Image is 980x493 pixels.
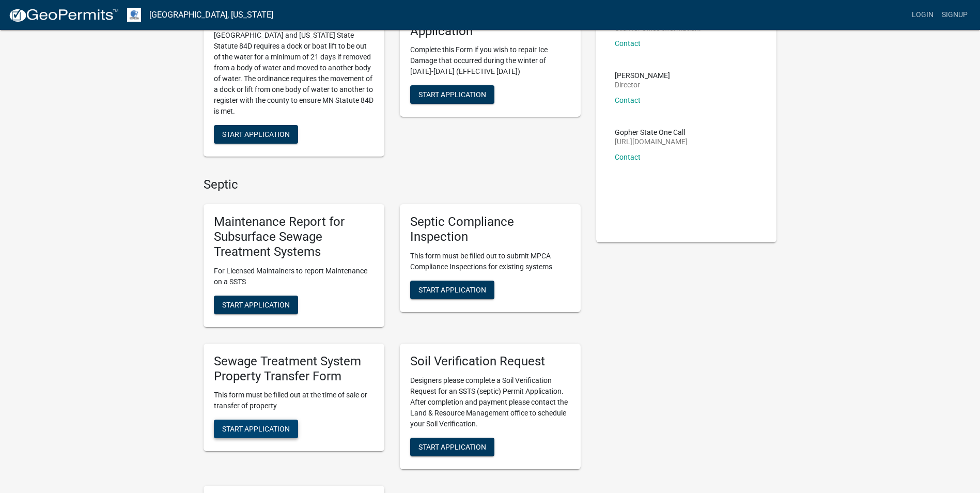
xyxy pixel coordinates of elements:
[410,214,570,244] h5: Septic Compliance Inspection
[418,442,486,451] span: Start Application
[410,251,570,272] p: This form must be filled out to submit MPCA Compliance Inspections for existing systems
[214,420,298,438] button: Start Application
[222,425,290,433] span: Start Application
[410,438,494,456] button: Start Application
[615,72,670,79] p: [PERSON_NAME]
[908,5,938,25] a: Login
[214,266,374,287] p: For Licensed Maintainers to report Maintenance on a SSTS
[615,39,641,48] a: Contact
[214,296,298,314] button: Start Application
[222,300,290,309] span: Start Application
[418,285,486,294] span: Start Application
[127,8,141,22] img: Otter Tail County, Minnesota
[214,390,374,411] p: This form must be filled out at the time of sale or transfer of property
[214,30,374,117] p: [GEOGRAPHIC_DATA] and [US_STATE] State Statute 84D requires a dock or boat lift to be out of the ...
[418,90,486,99] span: Start Application
[938,5,972,25] a: Signup
[410,44,570,77] p: Complete this Form if you wish to repair Ice Damage that occurred during the winter of [DATE]-[DA...
[410,354,570,369] h5: Soil Verification Request
[615,96,641,104] a: Contact
[222,130,290,138] span: Start Application
[214,214,374,259] h5: Maintenance Report for Subsurface Sewage Treatment Systems
[615,129,688,136] p: Gopher State One Call
[149,6,273,24] a: [GEOGRAPHIC_DATA], [US_STATE]
[214,354,374,384] h5: Sewage Treatment System Property Transfer Form
[615,153,641,161] a: Contact
[615,138,688,145] p: [URL][DOMAIN_NAME]
[410,375,570,429] p: Designers please complete a Soil Verification Request for an SSTS (septic) Permit Application. Af...
[410,85,494,104] button: Start Application
[615,81,670,88] p: Director
[204,177,581,192] h4: Septic
[410,281,494,299] button: Start Application
[214,125,298,144] button: Start Application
